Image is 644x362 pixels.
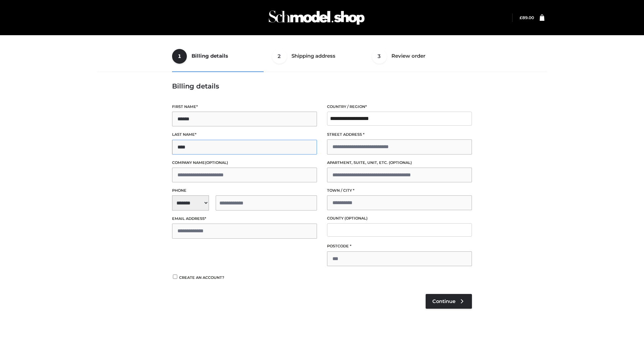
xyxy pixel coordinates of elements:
bdi: 89.00 [520,15,534,20]
a: Continue [426,294,472,309]
label: Country / Region [327,104,472,110]
span: (optional) [205,160,228,165]
label: Company name [172,160,317,166]
label: Last name [172,131,317,138]
span: Create an account? [179,275,224,280]
span: £ [520,15,522,20]
img: Schmodel Admin 964 [266,4,367,31]
label: County [327,215,472,222]
a: £89.00 [520,15,534,20]
label: Apartment, suite, unit, etc. [327,160,472,166]
label: Email address [172,216,317,222]
span: (optional) [389,160,412,165]
label: First name [172,104,317,110]
label: Phone [172,187,317,194]
span: Continue [432,298,455,304]
label: Street address [327,131,472,138]
h3: Billing details [172,82,472,90]
label: Postcode [327,243,472,249]
span: (optional) [344,216,368,221]
label: Town / City [327,187,472,194]
input: Create an account? [172,275,178,279]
